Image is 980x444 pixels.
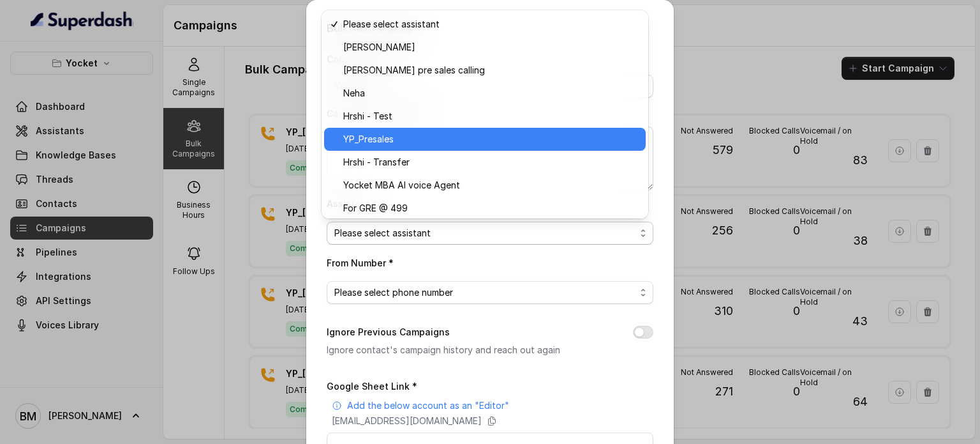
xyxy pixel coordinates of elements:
[343,63,638,78] span: [PERSON_NAME] pre sales calling
[322,10,648,218] div: Please select assistant
[343,109,638,124] span: Hrshi - Test
[343,17,638,32] span: Please select assistant
[343,155,638,170] span: Hrshi - Transfer
[343,178,638,193] span: Yocket MBA AI voice Agent
[343,132,638,147] span: YP_Presales
[343,40,638,55] span: [PERSON_NAME]
[327,222,653,245] button: Please select assistant
[343,86,638,101] span: Neha
[343,201,638,216] span: For GRE @ 499
[334,226,635,241] span: Please select assistant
